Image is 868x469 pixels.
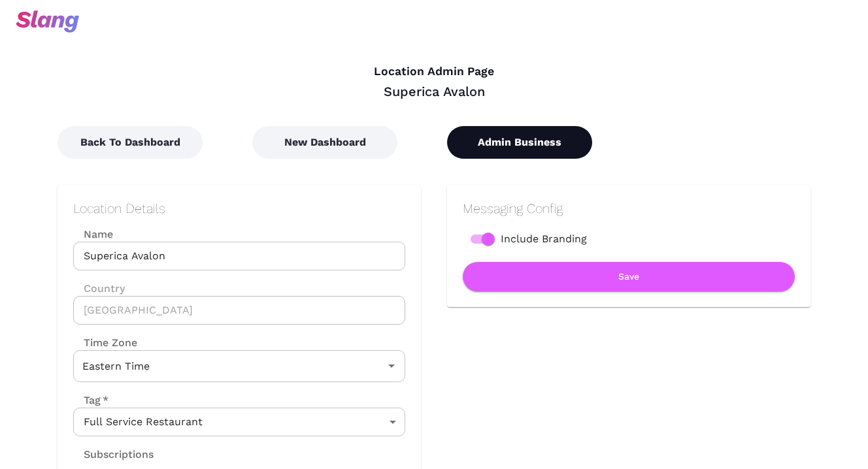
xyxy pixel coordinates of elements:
[501,231,587,247] span: Include Branding
[447,136,592,148] a: Admin Business
[73,393,108,408] label: Tag
[463,262,795,291] button: Save
[73,201,405,216] h2: Location Details
[73,447,154,462] label: Subscriptions
[73,408,405,436] div: Full Service Restaurant
[73,335,405,350] label: Time Zone
[382,357,401,375] button: Open
[58,83,810,100] div: Superica Avalon
[447,126,592,159] button: Admin Business
[58,126,203,159] button: Back To Dashboard
[16,10,79,33] img: svg+xml;base64,PHN2ZyB3aWR0aD0iOTciIGhlaWdodD0iMzQiIHZpZXdCb3g9IjAgMCA5NyAzNCIgZmlsbD0ibm9uZSIgeG...
[73,281,405,296] label: Country
[463,201,795,216] h2: Messaging Config
[73,227,405,242] label: Name
[58,65,810,79] h4: Location Admin Page
[58,136,203,148] a: Back To Dashboard
[252,136,397,148] a: New Dashboard
[252,126,397,159] button: New Dashboard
